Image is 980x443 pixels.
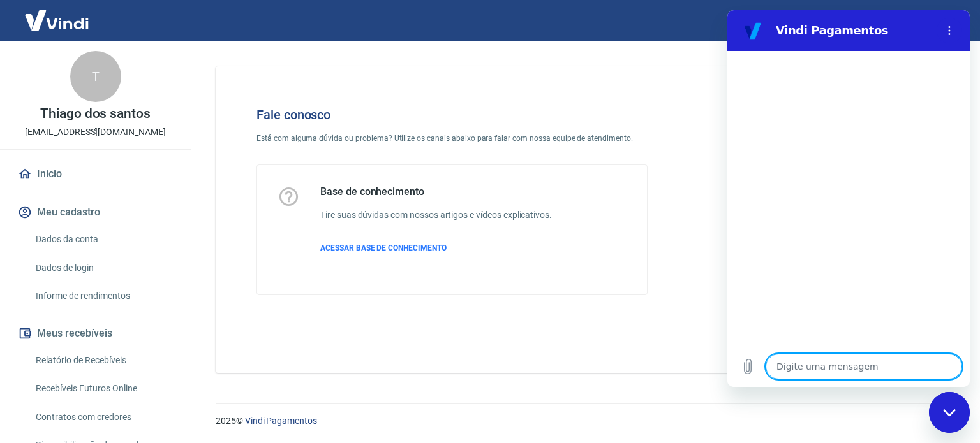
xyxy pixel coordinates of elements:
a: Contratos com credores [31,404,175,430]
img: Vindi [15,1,98,40]
p: [EMAIL_ADDRESS][DOMAIN_NAME] [25,126,166,139]
h5: Base de conhecimento [320,185,552,198]
a: Relatório de Recebíveis [31,347,175,374]
iframe: Botão para abrir a janela de mensagens, conversa em andamento [929,392,970,433]
a: Recebíveis Futuros Online [31,375,175,402]
span: ACESSAR BASE DE CONHECIMENTO [320,243,447,252]
button: Meus recebíveis [15,319,175,347]
p: Está com alguma dúvida ou problema? Utilize os canais abaixo para falar com nossa equipe de atend... [256,133,648,144]
div: T [70,51,121,102]
a: Vindi Pagamentos [245,416,317,426]
a: Dados da conta [31,226,175,252]
h4: Fale conosco [256,107,648,122]
p: Thiago dos santos [40,107,151,120]
a: ACESSAR BASE DE CONHECIMENTO [320,242,552,254]
img: Fale conosco [702,87,896,257]
button: Sair [919,9,965,33]
a: Início [15,160,175,188]
a: Dados de login [31,255,175,281]
h6: Tire suas dúvidas com nossos artigos e vídeos explicativos. [320,208,552,222]
p: 2025 © [216,414,949,428]
button: Meu cadastro [15,198,175,226]
iframe: Janela de mensagens [727,10,970,387]
a: Informe de rendimentos [31,283,175,309]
